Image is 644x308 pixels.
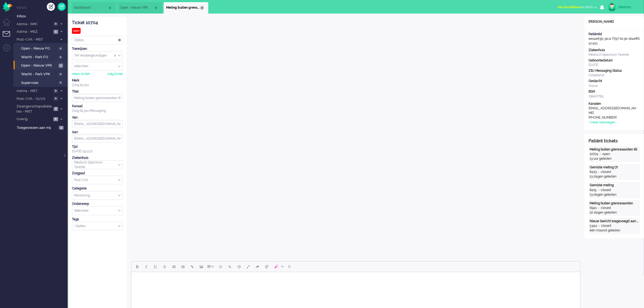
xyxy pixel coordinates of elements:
button: Add attachment [225,262,235,271]
div: - [598,152,602,156]
span: Open - Nieuw VPK [120,5,154,10]
span: Overig [16,117,52,122]
div: Titel [72,89,123,94]
span: Open - Nieuw FO [21,46,57,51]
img: avatar [608,3,616,11]
div: Tags [72,217,123,222]
a: Omnidesk [3,4,12,8]
div: 8423 [590,170,597,174]
div: Categorie [72,186,123,191]
button: Underline [151,262,160,271]
div: 8415 [590,188,597,192]
div: [DATE] [589,63,640,67]
span: 0 [58,47,63,51]
div: Zorg bij jou [72,83,123,87]
div: Close tab [200,6,204,10]
div: - [597,206,601,210]
span: Wacht - Park FO [21,55,57,60]
div: [DATE] 19:11:21 [72,145,123,154]
span: Astma - MST [16,89,52,94]
div: Ziekenhuis [72,156,123,160]
span: Zwangerschapsdiabetes - MST [16,104,52,114]
div: open [72,28,81,34]
div: 13 dagen geleden [590,174,639,179]
span: 2 [59,126,64,130]
button: 0 [286,262,293,271]
div: Merk [72,78,123,83]
div: closed [601,206,611,210]
div: Medisch Spectrum Twente [589,53,640,57]
span: Wacht - Park VPK [21,72,57,77]
li: 10704 [164,2,208,14]
div: [PHONE_NUMBER] [589,115,637,120]
div: - [597,188,601,192]
div: stanmsc [618,4,639,10]
div: BSN [589,89,640,94]
button: AI [271,262,286,271]
div: volg ticket [107,72,123,76]
button: Italic [142,262,151,271]
button: Numbered list [179,262,188,271]
a: Open - Nieuw VPK 1 [16,62,67,68]
div: Select Tags [72,222,123,231]
a: Toegewezen aan mij 2 [16,124,68,130]
div: Tijd [72,145,123,149]
div: Aan [72,130,123,135]
span: Astma - MSZ [16,29,52,34]
button: Niet beschikbaarfor 00:01 [554,3,600,11]
div: Toewijzen [72,47,123,51]
button: Clear formatting [253,262,262,271]
button: Table [206,262,216,271]
div: neem ticket [72,72,90,76]
div: Vrouw [589,84,640,88]
button: Insert/edit image [197,262,206,271]
div: Assign User [72,62,123,71]
div: 13 dagen geleden [590,192,639,197]
div: closed [601,170,611,174]
button: Delay message [235,262,244,271]
div: Gemiste meting [590,183,639,188]
div: Geslacht [589,79,640,83]
a: Wacht - Park VPK 0 [16,71,67,77]
span: 0 [58,55,63,59]
span: Supervisie [21,80,57,86]
div: 10704 [590,152,598,156]
a: Wacht - Park FO 0 [16,54,67,60]
button: Fullscreen [244,262,253,271]
div: open [602,152,610,156]
span: Post-CVA - OLVG [16,96,52,101]
span: 0 [53,97,58,101]
div: Meting buiten grenswaarden [590,201,639,206]
div: Ziekenhuis [589,48,640,53]
li: Tickets menu [3,31,15,43]
div: Gemiste meting (7) [590,165,639,170]
button: Bullet list [169,262,179,271]
div: één maand geleden [590,228,639,233]
span: 2 [54,107,58,111]
button: Insert/edit link [188,262,197,271]
div: Creëer ticket [47,3,55,11]
span: 0 [53,22,58,26]
span: Toegewezen aan mij [17,125,57,130]
a: Quick Ticket [58,3,66,11]
span: 0 [58,72,63,76]
span: Open - Nieuw VPK [21,63,57,68]
div: + meer toevoegen [589,120,615,125]
li: Views [16,5,68,10]
span: Niet beschikbaar [558,5,581,9]
div: 6941 [590,206,597,210]
span: 0 [53,89,58,93]
div: [EMAIL_ADDRESS][DOMAIN_NAME] [589,106,637,115]
span: 0 [58,81,63,85]
button: Bold [133,262,142,271]
img: flow_omnibird.svg [3,2,12,12]
div: Onbekend [589,73,640,78]
li: Niet beschikbaarfor 00:01 [554,2,600,14]
div: Patiënt tickets [589,138,640,144]
button: Reset content [262,262,271,271]
div: 5344 [590,224,597,228]
li: Dashboard [72,2,116,14]
div: Kanaal [72,104,123,109]
div: Nieuw bericht toegevoegd aan gesprek [590,219,639,224]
